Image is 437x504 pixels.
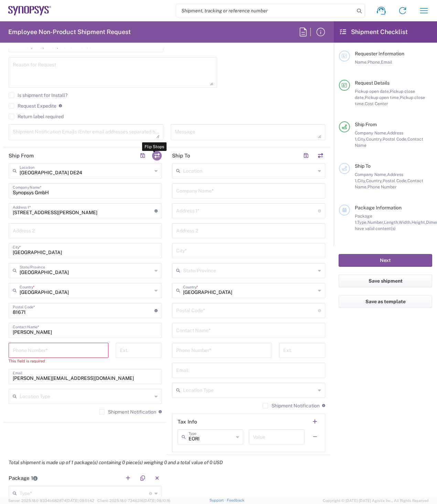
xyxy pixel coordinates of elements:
[172,152,190,159] h2: Ship To
[97,498,170,503] span: Client: 2025.18.0-7346316
[355,130,387,135] span: Company Name,
[355,205,402,210] span: Package Information
[365,95,400,100] span: Pickup open time,
[366,178,383,183] span: Country,
[358,136,366,142] span: City,
[99,409,156,415] label: Shipment Notification
[176,4,354,17] input: Shipment, tracking or reference number
[323,497,429,504] span: Copyright © [DATE]-[DATE] Agistix Inc., All Rights Reserved
[355,172,387,177] span: Company Name,
[340,28,408,36] h2: Shipment Checklist
[8,498,94,503] span: Server: 2025.18.0-9334b682874
[339,254,432,267] button: Next
[210,498,227,502] a: Support
[358,178,366,183] span: City,
[66,498,94,503] span: [DATE] 09:51:42
[8,28,131,36] h2: Employee Non-Product Shipment Request
[384,220,399,225] span: Length,
[367,59,381,65] span: Phone,
[339,295,432,308] button: Save as template
[9,475,38,482] h2: Package 1
[9,358,108,364] div: This field is required
[383,178,407,183] span: Postal Code,
[355,89,390,94] span: Pickup open date,
[355,80,390,86] span: Request Details
[366,136,383,142] span: Country,
[355,51,404,56] span: Requester Information
[263,403,320,408] label: Shipment Notification
[357,220,367,225] span: Type,
[399,220,412,225] span: Width,
[355,213,372,225] span: Package 1:
[367,220,384,225] span: Number,
[143,498,170,503] span: [DATE] 08:10:16
[178,418,197,425] h2: Tax Info
[355,59,367,65] span: Name,
[355,122,377,127] span: Ship From
[355,163,371,169] span: Ship To
[381,59,392,65] span: Email
[339,275,432,287] button: Save shipment
[227,498,244,502] a: Feedback
[367,184,397,189] span: Phone Number
[9,103,56,109] label: Request Expedite
[9,152,34,159] h2: Ship From
[9,92,67,98] label: Is shipment for Install?
[383,136,407,142] span: Postal Code,
[3,460,228,465] em: Total shipment is made up of 1 package(s) containing 0 piece(s) weighing 0 and a total value of 0...
[365,101,388,106] span: Cost Center
[9,114,64,119] label: Return label required
[412,220,426,225] span: Height,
